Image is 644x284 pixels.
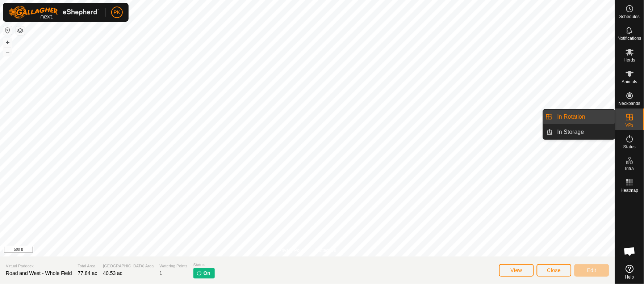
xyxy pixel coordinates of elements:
[78,263,97,269] span: Total Area
[587,267,597,273] span: Edit
[3,26,12,35] button: Reset Map
[103,270,122,276] span: 40.53 ac
[619,241,641,262] div: Open chat
[553,125,615,139] a: In Storage
[160,263,188,269] span: Watering Points
[557,128,584,136] span: In Storage
[619,14,640,19] span: Schedules
[511,267,522,273] span: View
[615,262,644,282] a: Help
[196,270,202,276] img: turn-on
[9,6,99,19] img: Gallagher Logo
[553,110,615,124] a: In Rotation
[3,38,12,47] button: +
[622,80,637,84] span: Animals
[621,188,639,192] span: Heatmap
[279,247,306,254] a: Privacy Policy
[3,47,12,56] button: –
[625,166,634,171] span: Infra
[543,110,615,124] li: In Rotation
[16,26,25,35] button: Map Layers
[78,270,97,276] span: 77.84 ac
[537,264,572,277] button: Close
[623,145,636,149] span: Status
[160,270,163,276] span: 1
[574,264,609,277] button: Edit
[624,58,635,62] span: Herds
[6,270,72,276] span: Road and West - Whole Field
[315,247,336,254] a: Contact Us
[114,9,121,16] span: PK
[103,263,154,269] span: [GEOGRAPHIC_DATA] Area
[619,101,640,106] span: Neckbands
[543,125,615,139] li: In Storage
[626,123,633,127] span: VPs
[6,263,72,269] span: Virtual Paddock
[557,113,585,121] span: In Rotation
[547,267,561,273] span: Close
[204,270,210,277] span: On
[193,262,215,268] span: Status
[499,264,534,277] button: View
[618,36,641,41] span: Notifications
[625,275,634,279] span: Help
